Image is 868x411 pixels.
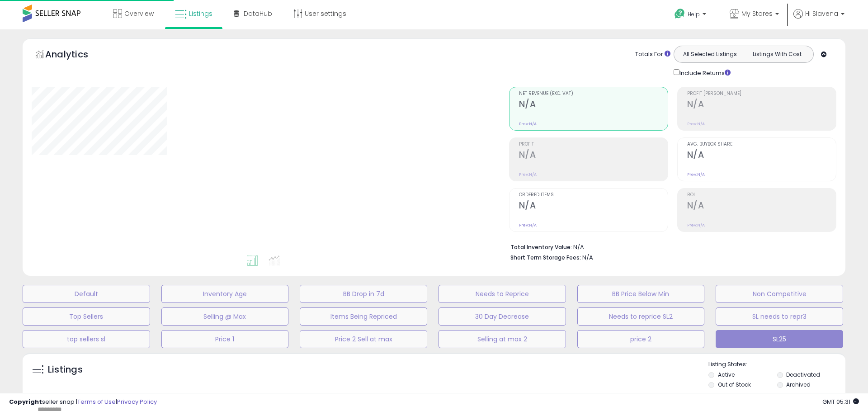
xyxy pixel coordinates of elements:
[519,99,668,111] h2: N/A
[577,285,705,303] button: BB Price Below Min
[300,330,427,348] button: Price 2 Sell at max
[688,10,700,18] span: Help
[510,241,830,252] li: N/A
[716,285,843,303] button: Non Competitive
[716,307,843,326] button: SL needs to repr3
[519,91,668,96] span: Net Revenue (Exc. VAT)
[519,172,537,177] small: Prev: N/A
[439,330,566,348] button: Selling at max 2
[716,330,843,348] button: SL25
[300,307,427,326] button: Items Being Repriced
[743,48,811,60] button: Listings With Cost
[577,307,705,326] button: Needs to reprice SL2
[674,8,685,19] i: Get Help
[161,307,289,326] button: Selling @ Max
[805,9,838,18] span: Hi Slavena
[519,121,537,127] small: Prev: N/A
[519,222,537,228] small: Prev: N/A
[45,48,106,63] h5: Analytics
[189,9,212,18] span: Listings
[519,200,668,213] h2: N/A
[439,285,566,303] button: Needs to Reprice
[667,67,741,78] div: Include Returns
[687,142,836,147] span: Avg. Buybox Share
[519,193,668,198] span: Ordered Items
[577,330,705,348] button: price 2
[23,307,150,326] button: Top Sellers
[519,150,668,162] h2: N/A
[439,307,566,326] button: 30 Day Decrease
[300,285,427,303] button: BB Drop in 7d
[687,99,836,111] h2: N/A
[582,253,593,262] span: N/A
[687,193,836,198] span: ROI
[687,150,836,162] h2: N/A
[687,172,705,177] small: Prev: N/A
[519,142,668,147] span: Profit
[687,91,836,96] span: Profit [PERSON_NAME]
[667,1,715,29] a: Help
[161,285,289,303] button: Inventory Age
[124,9,154,18] span: Overview
[687,222,705,228] small: Prev: N/A
[510,254,581,261] b: Short Term Storage Fees:
[9,397,42,406] strong: Copyright
[741,9,773,18] span: My Stores
[161,330,289,348] button: Price 1
[23,330,150,348] button: top sellers sl
[510,243,572,251] b: Total Inventory Value:
[793,9,844,29] a: Hi Slavena
[687,200,836,213] h2: N/A
[9,398,157,406] div: seller snap | |
[635,50,670,59] div: Totals For
[687,121,705,127] small: Prev: N/A
[244,9,272,18] span: DataHub
[676,48,744,60] button: All Selected Listings
[23,285,150,303] button: Default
